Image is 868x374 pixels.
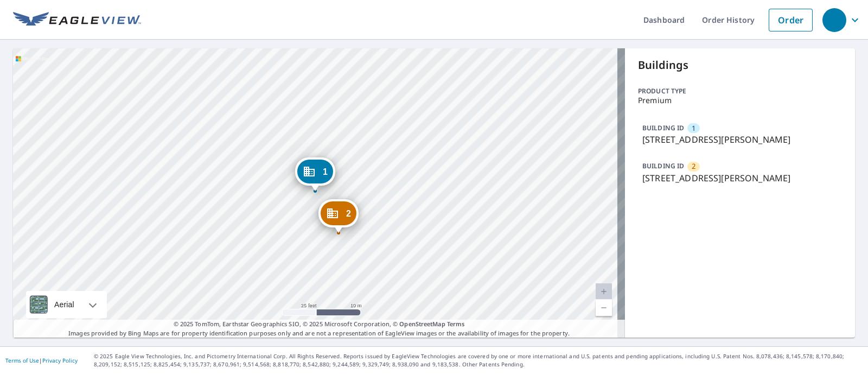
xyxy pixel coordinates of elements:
a: Terms [447,320,465,328]
a: Privacy Policy [42,357,78,364]
p: Product type [638,86,842,96]
p: © 2025 Eagle View Technologies, Inc. and Pictometry International Corp. All Rights Reserved. Repo... [94,352,863,369]
span: © 2025 TomTom, Earthstar Geographics SIO, © 2025 Microsoft Corporation, © [174,320,465,329]
p: BUILDING ID [642,161,684,170]
span: 1 [323,168,328,176]
a: Current Level 20, Zoom Out [596,300,612,316]
p: Buildings [638,57,842,73]
a: Terms of Use [5,357,39,364]
p: [STREET_ADDRESS][PERSON_NAME] [642,133,838,146]
p: Premium [638,96,842,105]
p: BUILDING ID [642,123,684,132]
a: Order [769,9,813,31]
div: Dropped pin, building 1, Commercial property, 2018 Covington Ave Simi Valley, CA 93065 [295,157,335,191]
div: Dropped pin, building 2, Commercial property, 2020 Covington Ave Simi Valley, CA 93065 [318,199,359,233]
div: Aerial [26,291,107,318]
a: Current Level 20, Zoom In Disabled [596,283,612,300]
p: [STREET_ADDRESS][PERSON_NAME] [642,172,838,185]
a: OpenStreetMap [399,320,445,328]
span: 2 [692,161,695,172]
span: 1 [692,123,695,134]
p: Images provided by Bing Maps are for property identification purposes only and are not a represen... [13,320,625,338]
span: 2 [346,210,351,218]
p: | [5,357,78,364]
img: EV Logo [13,12,141,28]
div: Aerial [51,291,78,318]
